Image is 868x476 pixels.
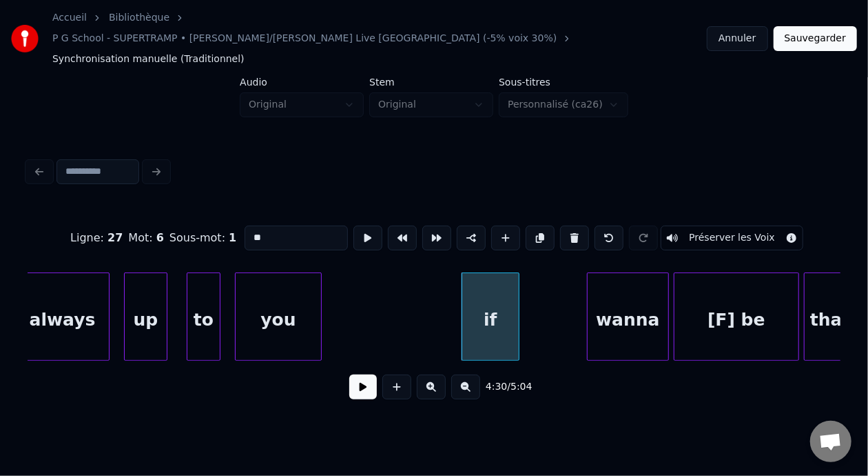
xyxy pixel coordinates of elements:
[229,231,236,244] span: 1
[169,230,236,246] div: Sous-mot :
[240,77,364,87] label: Audio
[109,11,169,25] a: Bibliothèque
[486,380,507,394] span: 4:30
[510,380,532,394] span: 5:04
[810,421,851,462] div: Ouvrir le chat
[107,231,123,244] span: 27
[774,26,857,51] button: Sauvegarder
[52,32,557,46] a: P G School - SUPERTRAMP • [PERSON_NAME]/[PERSON_NAME] Live [GEOGRAPHIC_DATA] (-5% voix 30%)
[486,380,519,394] div: /
[499,77,628,87] label: Sous-titres
[156,231,164,244] span: 6
[11,25,39,52] img: youka
[128,230,164,246] div: Mot :
[70,230,123,246] div: Ligne :
[707,26,767,51] button: Annuler
[52,11,707,66] nav: breadcrumb
[52,11,87,25] a: Accueil
[661,226,803,250] button: Toggle
[369,77,493,87] label: Stem
[52,52,245,66] span: Synchronisation manuelle (Traditionnel)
